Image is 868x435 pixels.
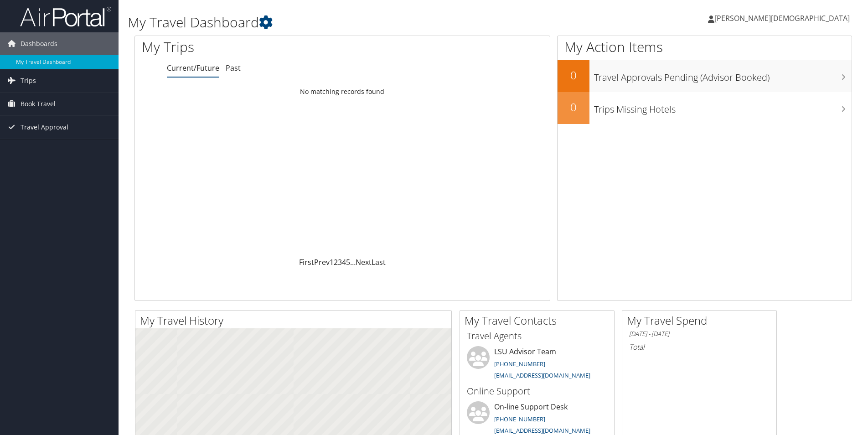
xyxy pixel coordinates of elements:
a: [EMAIL_ADDRESS][DOMAIN_NAME] [494,371,590,379]
h2: 0 [558,99,589,115]
span: Dashboards [21,32,57,55]
span: … [350,257,356,267]
a: First [299,257,314,267]
a: 2 [334,257,338,267]
h2: My Travel History [140,313,451,328]
a: 4 [342,257,346,267]
a: Past [226,63,241,73]
a: 0Travel Approvals Pending (Advisor Booked) [558,60,852,92]
h3: Travel Agents [467,330,607,342]
li: LSU Advisor Team [462,346,612,383]
a: 5 [346,257,350,267]
a: Last [372,257,386,267]
h3: Travel Approvals Pending (Advisor Booked) [594,67,852,84]
h2: My Travel Contacts [465,313,614,328]
span: Book Travel [21,93,56,115]
a: [PERSON_NAME][DEMOGRAPHIC_DATA] [708,5,859,32]
a: Next [356,257,372,267]
a: Current/Future [167,63,219,73]
h2: My Travel Spend [627,313,776,328]
h1: My Action Items [558,37,852,57]
a: [EMAIL_ADDRESS][DOMAIN_NAME] [494,426,590,435]
h3: Online Support [467,385,607,398]
a: [PHONE_NUMBER] [494,360,545,368]
a: [PHONE_NUMBER] [494,415,545,423]
td: No matching records found [135,83,550,100]
h6: Total [629,342,770,352]
h6: [DATE] - [DATE] [629,330,770,338]
h3: Trips Missing Hotels [594,98,852,116]
a: 1 [330,257,334,267]
h1: My Trips [142,37,370,57]
img: airportal-logo.png [20,6,111,27]
h1: My Travel Dashboard [128,13,615,32]
a: 0Trips Missing Hotels [558,92,852,124]
span: Trips [21,69,36,92]
a: Prev [314,257,330,267]
a: 3 [338,257,342,267]
h2: 0 [558,67,589,83]
span: Travel Approval [21,116,68,139]
span: [PERSON_NAME][DEMOGRAPHIC_DATA] [714,13,850,23]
